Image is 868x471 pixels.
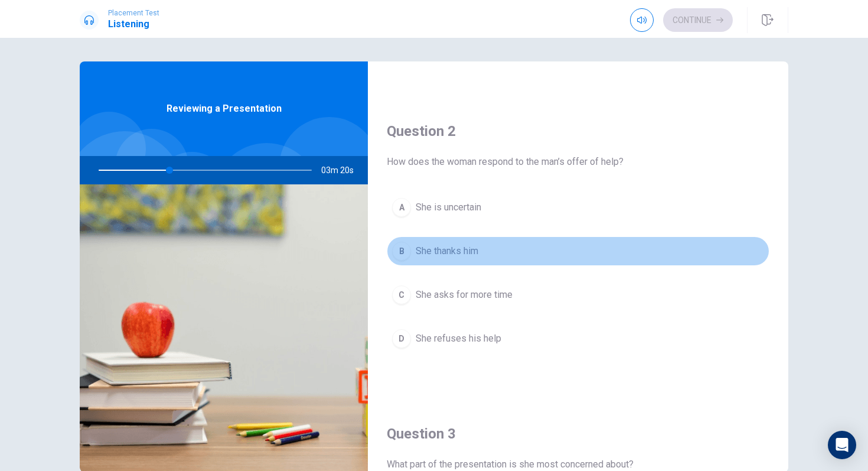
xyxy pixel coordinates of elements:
[387,193,769,222] button: AShe is uncertain
[108,9,159,17] span: Placement Test
[321,156,363,184] span: 03m 20s
[387,280,769,310] button: CShe asks for more time
[387,324,769,353] button: DShe refuses his help
[387,236,769,266] button: BShe thanks him
[392,198,411,217] div: A
[392,329,411,348] div: D
[387,122,769,141] h4: Question 2
[392,285,411,304] div: C
[387,155,769,169] span: How does the woman respond to the man’s offer of help?
[416,244,478,258] span: She thanks him
[828,431,856,459] div: Open Intercom Messenger
[416,288,513,302] span: She asks for more time
[416,332,501,346] span: She refuses his help
[387,424,769,443] h4: Question 3
[108,17,159,31] h1: Listening
[167,102,282,116] span: Reviewing a Presentation
[416,200,481,215] span: She is uncertain
[392,242,411,261] div: B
